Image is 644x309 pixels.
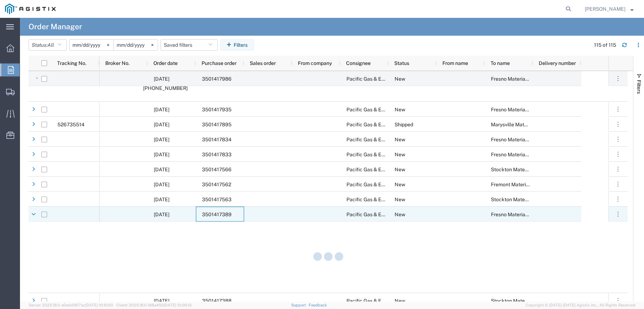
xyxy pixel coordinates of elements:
span: 3501417935 [202,107,232,112]
span: From name [442,60,468,66]
span: 3501417562 [202,182,231,187]
span: Stockton Materials [491,298,534,304]
span: Marysville Materials Receiving [491,122,560,127]
button: [PERSON_NAME] [584,5,634,13]
a: Support [291,303,309,307]
span: New [395,107,405,112]
span: Server: 2025.18.0-a0edd1917ac [29,303,113,307]
button: Saved filters [161,39,218,51]
span: 3501417563 [202,197,232,202]
span: 3501417566 [202,167,232,172]
div: [PHONE_NUMBER] [143,85,232,91]
span: [DATE] 10:10:00 [85,303,113,307]
span: Broker No. [105,60,130,66]
span: 3501417833 [202,152,232,157]
span: 08/17/2025 [154,197,169,202]
span: Fresno Materials Receiving [491,137,553,142]
span: Sales order [250,60,276,66]
span: [DATE] 10:06:13 [164,303,192,307]
span: 3501417389 [202,212,232,217]
span: 3501417388 [202,298,232,304]
span: 08/17/2025 [154,182,169,187]
span: To name [491,60,510,66]
span: 3501417834 [202,137,232,142]
span: 08/19/2025 [154,152,169,157]
span: Pacific Gas & Electric Company [346,167,419,172]
span: Stockton Materials [491,167,534,172]
span: New [395,298,405,304]
span: Pacific Gas & Electric Company [346,137,419,142]
span: Pacific Gas & Electric Company [346,182,419,187]
span: All [47,42,54,48]
div: 115 of 115 [594,41,616,49]
span: New [395,212,405,217]
img: logo [5,4,56,14]
span: Pacific Gas & Electric Company [346,298,419,304]
span: 08/15/2025 [154,298,169,304]
span: Fresno Materials Receiving [491,107,553,112]
span: Purchase order [202,60,237,66]
span: Pacific Gas & Electric Company [346,212,419,217]
span: New [395,137,405,142]
span: 3501417986 [202,76,232,82]
span: 08/19/2025 [154,122,169,127]
span: 526735514 [57,122,85,127]
button: Status:All [29,39,67,51]
span: Fresno Materials Receiving [491,76,553,82]
span: New [395,152,405,157]
span: DANIEL BERNAL [585,5,625,13]
span: New [395,76,405,82]
span: Pacific Gas & Electric Company [346,152,419,157]
button: Filters [220,39,254,51]
span: 08/20/2025 [154,76,169,82]
span: New [395,197,405,202]
span: Copyright © [DATE]-[DATE] Agistix Inc., All Rights Reserved [526,302,635,308]
span: Pacific Gas & Electric Company [346,76,419,82]
span: 3501417895 [202,122,232,127]
span: 08/19/2025 [154,107,169,112]
span: Filters [636,80,642,94]
span: Delivery number [539,60,576,66]
span: New [395,182,405,187]
h4: Order Manager [29,18,82,36]
span: Fremont Materials Receiving [491,182,556,187]
span: 08/17/2025 [154,167,169,172]
span: 08/15/2025 [154,212,169,217]
span: From company [298,60,332,66]
span: Fresno Materials Receiving [491,152,553,157]
input: Not set [70,40,113,50]
span: Pacific Gas & Electric Company [346,107,419,112]
span: New [395,167,405,172]
span: Fresno Materials Receiving [491,212,553,217]
span: Shipped [395,122,413,127]
span: Pacific Gas & Electric Company [346,197,419,202]
span: Pacific Gas & Electric Company [346,122,419,127]
span: Client: 2025.18.0-198a450 [116,303,192,307]
span: Tracking No. [57,60,86,66]
input: Not set [114,40,158,50]
span: Status [394,60,409,66]
span: 08/19/2025 [154,137,169,142]
a: Feedback [309,303,327,307]
span: Consignee [346,60,371,66]
span: Order date [153,60,178,66]
span: Stockton Materials [491,197,534,202]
